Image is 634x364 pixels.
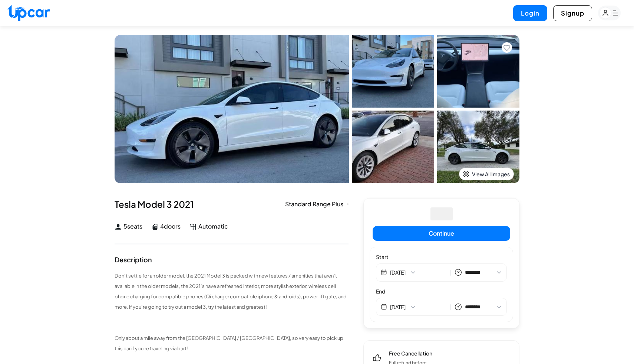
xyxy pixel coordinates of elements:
img: free-cancel [373,353,382,362]
span: | [450,268,452,277]
button: View All Images [459,168,514,180]
span: | [450,303,452,311]
img: Car Image 4 [437,111,519,183]
span: 4 doors [160,222,181,231]
button: [DATE] [390,303,447,311]
span: View All Images [472,170,510,178]
img: Car [115,35,349,183]
img: Upcar Logo [7,5,50,21]
span: 5 seats [123,222,142,231]
div: Standard Range Plus [285,200,349,209]
button: Signup [553,5,592,21]
label: End [376,288,507,295]
img: Car Image 3 [352,111,434,183]
img: Car Image 1 [352,35,434,108]
button: Continue [373,226,510,241]
div: Tesla Model 3 2021 [115,198,349,210]
img: Car Image 2 [437,35,519,108]
button: [DATE] [390,269,447,276]
img: view-all [463,171,469,177]
button: Login [513,5,547,21]
label: Start [376,253,507,260]
span: Free Cancellation [389,350,432,357]
button: Add to favorites [502,42,512,53]
div: Description [115,256,152,263]
span: Automatic [198,222,228,231]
